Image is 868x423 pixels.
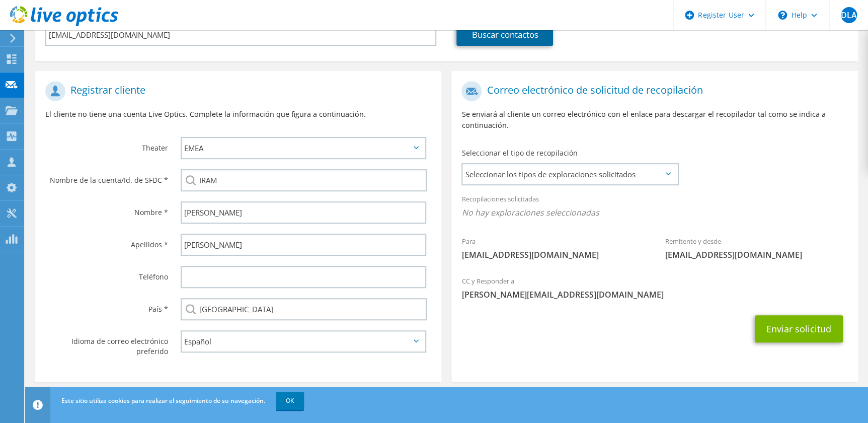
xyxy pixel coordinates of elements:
[461,109,847,131] p: Se enviará al cliente un correo electrónico con el enlace para descargar el recopilador tal como ...
[461,207,847,218] span: No hay exploraciones seleccionadas
[45,109,431,120] p: El cliente no tiene una cuenta Live Optics. Complete la información que figura a continuación.
[45,234,168,250] label: Apellidos *
[755,315,843,342] button: Enviar solicitud
[276,392,304,410] a: OK
[461,148,577,158] label: Seleccionar el tipo de recopilación
[45,81,426,101] h1: Registrar cliente
[841,7,857,23] span: DLA
[456,24,553,46] a: Buscar contactos
[655,231,858,265] div: Remitente y desde
[778,11,787,20] svg: \n
[665,249,848,260] span: [EMAIL_ADDRESS][DOMAIN_NAME]
[461,81,842,101] h1: Correo electrónico de solicitud de recopilación
[462,164,677,184] span: Seleccionar los tipos de exploraciones solicitados
[45,266,168,282] label: Teléfono
[45,330,168,357] label: Idioma de correo electrónico preferido
[45,137,168,153] label: Theater
[461,249,645,260] span: [EMAIL_ADDRESS][DOMAIN_NAME]
[45,201,168,218] label: Nombre *
[461,289,847,300] span: [PERSON_NAME][EMAIL_ADDRESS][DOMAIN_NAME]
[45,169,168,185] label: Nombre de la cuenta/Id. de SFDC *
[451,188,857,226] div: Recopilaciones solicitadas
[451,270,857,305] div: CC y Responder a
[451,231,655,265] div: Para
[61,396,265,405] span: Este sitio utiliza cookies para realizar el seguimiento de su navegación.
[45,298,168,314] label: País *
